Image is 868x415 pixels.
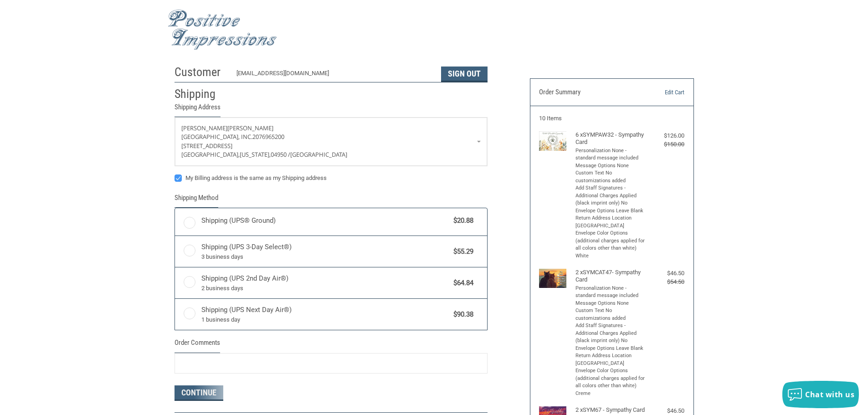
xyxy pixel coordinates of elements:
[575,269,646,284] h4: 2 x SYMCAT47- Sympathy Card
[168,10,277,50] img: Positive Impressions
[175,118,487,166] a: Enter or select a different address
[449,215,474,226] span: $20.88
[575,300,646,307] li: Message Options None
[271,150,290,159] span: 04950 /
[181,133,252,141] span: [GEOGRAPHIC_DATA], Inc.
[575,207,646,215] li: Envelope Options Leave Blank
[805,389,854,400] span: Chat with us
[449,278,474,288] span: $64.84
[201,315,449,324] span: 1 business day
[648,140,684,149] div: $150.00
[175,87,228,102] h2: Shipping
[575,184,646,207] li: Add Staff Signatures - Additional Charges Applied (black imprint only) No
[201,273,449,292] span: Shipping (UPS 2nd Day Air®)
[648,277,684,287] div: $54.50
[539,115,684,122] h3: 10 Items
[175,193,218,208] legend: Shipping Method
[290,150,347,159] span: [GEOGRAPHIC_DATA]
[175,385,223,401] button: Continue
[575,131,646,146] h4: 6 x SYMPAW32 - Sympathy Card
[449,246,474,257] span: $55.29
[575,230,646,260] li: Envelope Color Options (additional charges applied for all colors other than white) White
[175,174,488,182] label: My Billing address is the same as my Shipping address
[575,352,646,367] li: Return Address Location [GEOGRAPHIC_DATA]
[181,150,240,159] span: [GEOGRAPHIC_DATA],
[648,131,684,140] div: $126.00
[575,345,646,353] li: Envelope Options Leave Blank
[181,124,227,132] span: [PERSON_NAME]
[175,102,221,117] legend: Shipping Address
[252,133,284,141] span: 2076965200
[539,88,638,97] h3: Order Summary
[175,65,228,80] h2: Customer
[575,322,646,345] li: Add Staff Signatures - Additional Charges Applied (black imprint only) No
[575,147,646,162] li: Personalization None - standard message included
[575,307,646,322] li: Custom Text No customizations added
[575,367,646,397] li: Envelope Color Options (additional charges applied for all colors other than white) Creme
[648,269,684,278] div: $46.50
[575,169,646,184] li: Custom Text No customizations added
[175,338,220,353] legend: Order Comments
[201,252,449,261] span: 3 business days
[201,215,449,226] span: Shipping (UPS® Ground)
[236,69,432,82] div: [EMAIL_ADDRESS][DOMAIN_NAME]
[575,215,646,230] li: Return Address Location [GEOGRAPHIC_DATA]
[441,67,488,82] button: Sign Out
[638,88,684,97] a: Edit Cart
[575,285,646,300] li: Personalization None - standard message included
[181,142,232,150] span: [STREET_ADDRESS]
[201,242,449,261] span: Shipping (UPS 3-Day Select®)
[575,406,646,414] h4: 2 x SYM67 - Sympathy Card
[201,305,449,324] span: Shipping (UPS Next Day Air®)
[227,124,273,132] span: [PERSON_NAME]
[240,150,271,159] span: [US_STATE],
[575,162,646,170] li: Message Options None
[201,284,449,293] span: 2 business days
[782,381,859,408] button: Chat with us
[449,309,474,320] span: $90.38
